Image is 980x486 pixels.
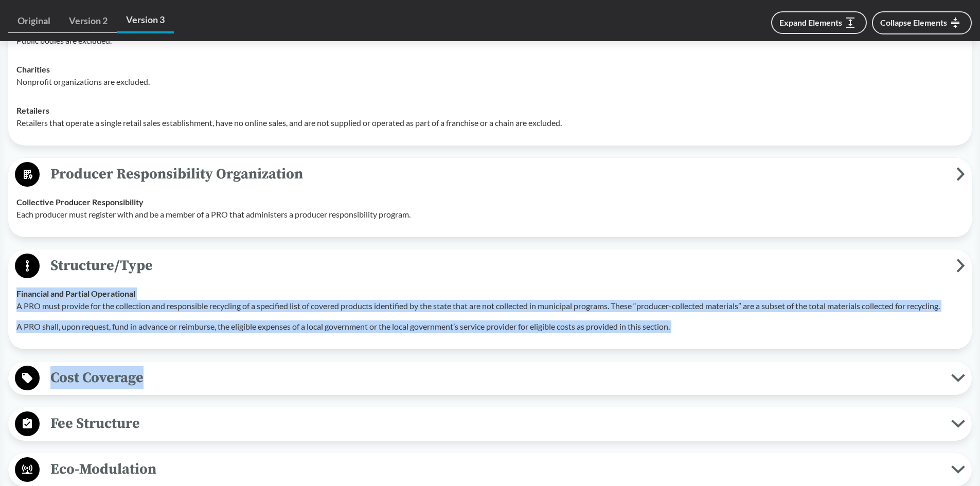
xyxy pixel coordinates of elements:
p: Nonprofit organizations are excluded. [16,76,964,88]
span: Fee Structure [40,412,951,435]
button: Collapse Elements [872,11,972,34]
strong: Charities [16,64,50,74]
button: Expand Elements [771,11,867,34]
button: Structure/Type [12,253,968,279]
strong: Collective Producer Responsibility [16,197,144,207]
span: Cost Coverage [40,366,951,389]
p: Retailers that operate a single retail sales establishment, have no online sales, and are not sup... [16,117,964,129]
button: Eco-Modulation [12,457,968,483]
strong: Financial and Partial Operational [16,289,135,298]
a: Version 3 [117,8,174,33]
strong: Retailers [16,105,49,115]
a: Version 2 [60,9,117,33]
span: Producer Responsibility Organization [40,163,956,186]
button: Cost Coverage [12,365,968,391]
span: Structure/Type [40,254,956,277]
p: Each producer must register with and be a member of a PRO that administers a producer responsibil... [16,208,964,221]
p: A PRO shall, upon request, fund in advance or reimburse, the eligible expenses of a local governm... [16,320,964,333]
button: Fee Structure [12,411,968,437]
p: A PRO must provide for the collection and responsible recycling of a specified list of covered pr... [16,300,964,312]
button: Producer Responsibility Organization [12,161,968,188]
span: Eco-Modulation [40,458,951,481]
a: Original [8,9,60,33]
